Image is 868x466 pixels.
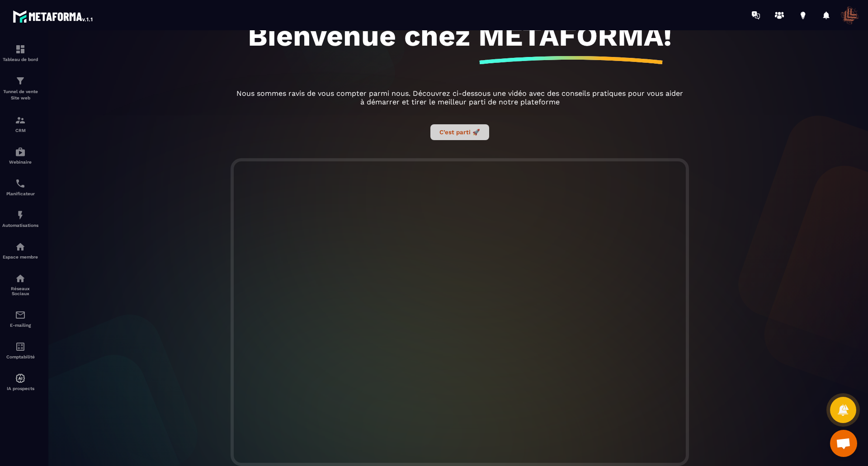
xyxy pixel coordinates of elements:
p: Automatisations [2,223,38,228]
img: social-network [15,273,26,284]
p: Webinaire [2,160,38,165]
a: automationsautomationsWebinaire [2,140,38,171]
p: CRM [2,128,38,133]
img: formation [15,75,26,86]
p: Nous sommes ravis de vous compter parmi nous. Découvrez ci-dessous une vidéo avec des conseils pr... [234,89,686,106]
div: Ouvrir le chat [830,430,857,457]
img: scheduler [15,178,26,189]
img: email [15,310,26,320]
img: logo [13,8,94,24]
img: automations [15,146,26,157]
h1: Bienvenue chez METAFORMA! [248,19,672,53]
a: formationformationTableau de bord [2,37,38,69]
a: accountantaccountantComptabilité [2,334,38,366]
img: automations [15,210,26,221]
a: formationformationCRM [2,108,38,140]
p: Espace membre [2,254,38,259]
a: automationsautomationsEspace membre [2,235,38,266]
a: formationformationTunnel de vente Site web [2,69,38,108]
a: social-networksocial-networkRéseaux Sociaux [2,266,38,303]
a: emailemailE-mailing [2,303,38,334]
p: E-mailing [2,323,38,328]
p: Planificateur [2,191,38,196]
p: IA prospects [2,386,38,391]
img: automations [15,373,26,384]
img: formation [15,115,26,126]
p: Tunnel de vente Site web [2,89,38,101]
a: automationsautomationsAutomatisations [2,203,38,235]
button: C’est parti 🚀 [430,124,489,140]
img: accountant [15,341,26,352]
img: formation [15,44,26,55]
p: Comptabilité [2,354,38,359]
a: C’est parti 🚀 [430,127,489,136]
img: automations [15,241,26,252]
p: Réseaux Sociaux [2,286,38,296]
a: schedulerschedulerPlanificateur [2,171,38,203]
p: Tableau de bord [2,57,38,62]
